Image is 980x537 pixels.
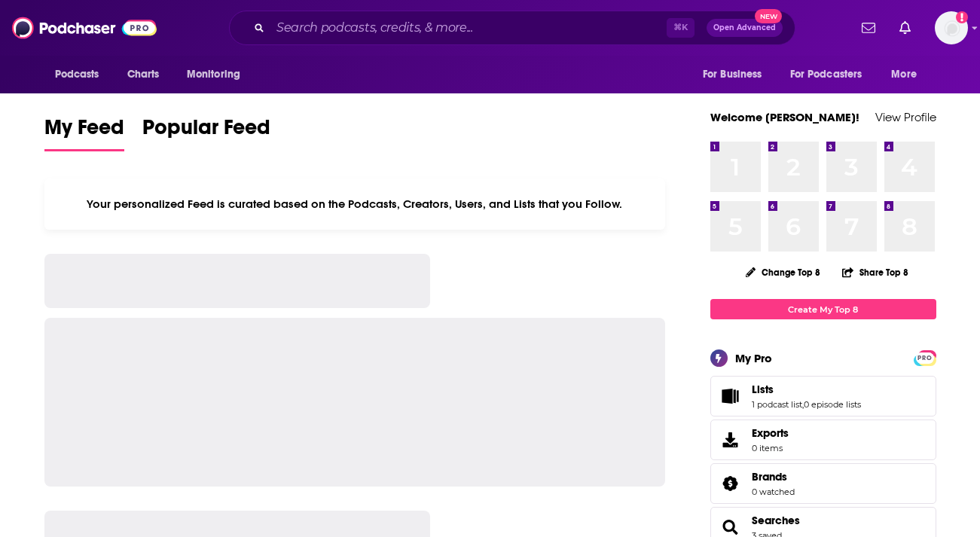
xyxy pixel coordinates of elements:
div: Search podcasts, credits, & more... [229,11,795,45]
span: Popular Feed [142,114,270,149]
span: New [755,9,782,23]
a: Show notifications dropdown [856,15,881,41]
a: Welcome [PERSON_NAME]! [710,110,859,124]
span: Brands [752,470,787,484]
a: Lists [716,386,746,407]
a: PRO [916,352,934,363]
svg: Add a profile image [956,11,968,23]
div: Your personalized Feed is curated based on the Podcasts, Creators, Users, and Lists that you Follow. [44,178,666,230]
span: Lists [710,376,936,416]
button: Show profile menu [935,11,968,44]
button: Change Top 8 [737,263,830,282]
img: Podchaser - Follow, Share and Rate Podcasts [12,14,157,42]
button: Share Top 8 [841,258,909,287]
span: Charts [127,64,160,85]
a: Searches [752,514,800,527]
span: Open Advanced [713,24,776,32]
a: Exports [710,420,936,460]
button: open menu [44,60,119,89]
span: 0 items [752,443,789,453]
a: Popular Feed [142,114,270,151]
a: Brands [716,473,746,494]
span: Brands [710,463,936,504]
span: , [802,399,804,410]
span: My Feed [44,114,124,149]
input: Search podcasts, credits, & more... [270,16,667,40]
span: Exports [752,426,789,440]
a: 1 podcast list [752,399,802,410]
span: Logged in as antoine.jordan [935,11,968,44]
a: My Feed [44,114,124,151]
div: My Pro [735,351,772,365]
span: For Business [703,64,762,85]
a: View Profile [875,110,936,124]
a: 0 episode lists [804,399,861,410]
a: Lists [752,383,861,396]
button: Open AdvancedNew [707,19,783,37]
a: Show notifications dropdown [893,15,917,41]
a: Create My Top 8 [710,299,936,319]
button: open menu [692,60,781,89]
button: open menu [881,60,936,89]
a: Charts [118,60,169,89]
button: open menu [780,60,884,89]
span: Podcasts [55,64,99,85]
span: ⌘ K [667,18,695,38]
button: open menu [176,60,260,89]
span: Exports [716,429,746,450]
span: PRO [916,352,934,364]
span: For Podcasters [790,64,862,85]
span: More [891,64,917,85]
a: 0 watched [752,487,795,497]
span: Lists [752,383,774,396]
a: Brands [752,470,795,484]
img: User Profile [935,11,968,44]
span: Monitoring [187,64,240,85]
